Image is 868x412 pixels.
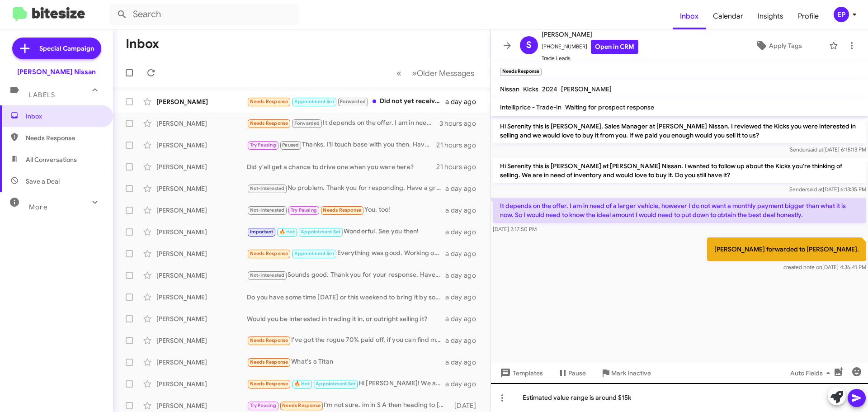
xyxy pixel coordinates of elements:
[29,203,47,211] span: More
[126,37,159,51] h1: Inbox
[29,91,55,99] span: Labels
[493,118,866,143] p: Hi Serenity this is [PERSON_NAME], Sales Manager at [PERSON_NAME] Nissan. I reviewed the Kicks yo...
[445,358,483,367] div: a day ago
[493,198,866,223] p: It depends on the offer. I am in need of a larger vehicle, however I do not want a monthly paymen...
[250,359,288,365] span: Needs Response
[292,119,322,128] span: Forwarded
[156,119,247,128] div: [PERSON_NAME]
[247,314,445,323] div: Would you be interested in trading it in, or outright selling it?
[247,248,445,259] div: Everything was good. Working on a sale
[439,119,483,128] div: 3 hours ago
[250,251,288,256] span: Needs Response
[568,365,586,381] span: Pause
[156,206,247,215] div: [PERSON_NAME]
[250,99,288,104] span: Needs Response
[500,103,561,111] span: Intelliprice - Trade-In
[445,336,483,345] div: a day ago
[247,270,445,280] div: Sounds good. Thank you for your response. Have a great evening.
[156,162,247,171] div: [PERSON_NAME]
[750,3,791,29] a: Insights
[156,97,247,106] div: [PERSON_NAME]
[301,229,340,235] span: Appointment Set
[445,227,483,237] div: a day ago
[250,207,285,213] span: Not-Interested
[436,141,483,150] div: 21 hours ago
[156,141,247,150] div: [PERSON_NAME]
[593,365,658,381] button: Mark Inactive
[789,186,866,193] span: Sender [DATE] 6:13:35 PM
[250,120,288,126] span: Needs Response
[26,177,60,186] span: Save a Deal
[491,383,868,412] div: Estimated value range is around $15k
[542,29,638,40] span: [PERSON_NAME]
[783,264,866,270] span: [DATE] 4:36:41 PM
[707,237,866,261] p: [PERSON_NAME] forwarded to [PERSON_NAME].
[39,44,94,53] span: Special Campaign
[156,401,247,410] div: [PERSON_NAME]
[156,227,247,237] div: [PERSON_NAME]
[450,401,483,410] div: [DATE]
[445,184,483,193] div: a day ago
[493,158,866,183] p: Hi Serenity this is [PERSON_NAME] at [PERSON_NAME] Nissan. I wanted to follow up about the Kicks ...
[783,365,841,381] button: Auto Fields
[156,314,247,323] div: [PERSON_NAME]
[436,162,483,171] div: 21 hours ago
[156,379,247,388] div: [PERSON_NAME]
[247,379,445,389] div: Hi [PERSON_NAME]! We are here now. They are getting the paperwork together. [PERSON_NAME] said so...
[247,293,445,302] div: Do you have some time [DATE] or this weekend to bring it by so we can take a look at it?
[445,206,483,215] div: a day ago
[611,365,651,381] span: Mark Inactive
[542,54,638,63] span: Trade Leads
[250,142,276,148] span: Try Pausing
[790,365,834,381] span: Auto Fields
[591,40,638,54] a: Open in CRM
[498,365,543,381] span: Templates
[316,381,355,387] span: Appointment Set
[247,140,436,150] div: Thanks, I'll touch base with you then. Have a great weekend.
[247,357,445,367] div: What's a Titan
[26,112,103,121] span: Inbox
[247,183,445,194] div: No problem. Thank you for responding. Have a great evening!
[834,7,849,22] div: EP
[732,38,825,54] button: Apply Tags
[565,103,654,111] span: Waiting for prospect response
[391,64,407,82] button: Previous
[250,229,274,235] span: Important
[294,381,310,387] span: 🔥 Hot
[294,251,334,256] span: Appointment Set
[826,7,858,22] button: EP
[491,365,550,381] button: Templates
[790,146,866,153] span: Sender [DATE] 6:15:13 PM
[282,403,321,408] span: Needs Response
[247,205,445,215] div: You, too!
[673,3,706,29] span: Inbox
[247,162,436,171] div: Did y'all get a chance to drive one when you were here?
[706,3,750,29] a: Calendar
[783,264,822,270] span: created note on
[769,38,802,54] span: Apply Tags
[282,142,299,148] span: Paused
[406,64,480,82] button: Next
[542,85,557,93] span: 2024
[247,227,445,237] div: Wonderful. See you then!
[26,133,103,142] span: Needs Response
[791,3,826,29] a: Profile
[445,249,483,258] div: a day ago
[550,365,593,381] button: Pause
[807,186,823,193] span: said at
[412,67,417,79] span: »
[417,68,474,78] span: Older Messages
[247,118,439,128] div: It depends on the offer. I am in need of a larger vehicle, however I do not want a monthly paymen...
[156,336,247,345] div: [PERSON_NAME]
[294,99,334,104] span: Appointment Set
[12,38,101,59] a: Special Campaign
[500,85,519,93] span: Nissan
[250,381,288,387] span: Needs Response
[445,314,483,323] div: a day ago
[26,155,77,164] span: All Conversations
[493,226,537,232] span: [DATE] 2:17:50 PM
[156,271,247,280] div: [PERSON_NAME]
[250,403,276,408] span: Try Pausing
